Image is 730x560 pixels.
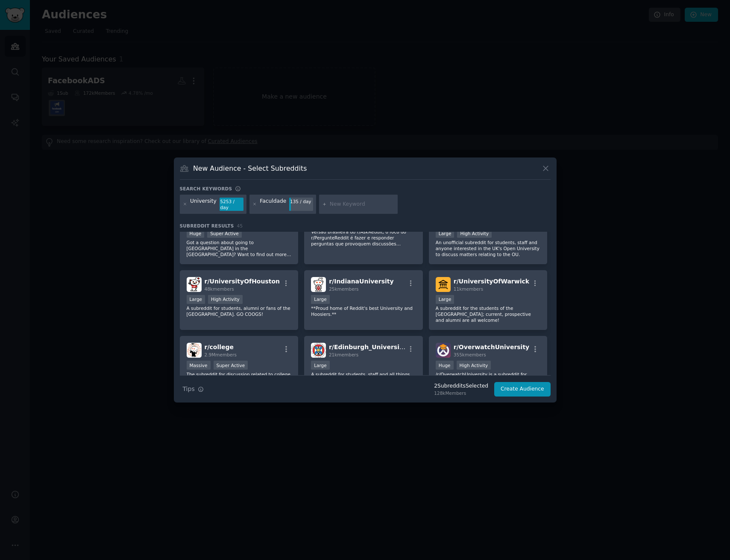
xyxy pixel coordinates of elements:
div: High Activity [208,295,243,304]
div: Super Active [214,361,248,370]
div: University [190,198,217,211]
div: High Activity [457,361,491,370]
div: Large [187,295,205,304]
h3: Search keywords [180,186,232,192]
span: Tips [183,385,195,394]
h3: New Audience - Select Subreddits [193,164,307,173]
span: 2.9M members [205,352,237,357]
div: Large [436,229,454,238]
p: An unofficial subreddit for students, staff and anyone interested in the UK's Open University to ... [436,239,541,257]
img: Edinburgh_University [311,343,326,358]
div: 2 Subreddit s Selected [434,382,488,390]
p: Versão brasileira do r/AskReddit, o foco do r/PergunteReddit é fazer e responder perguntas que pr... [311,229,416,247]
div: Massive [187,361,211,370]
img: UniversityOfWarwick [436,277,451,292]
img: UniversityOfHouston [187,277,202,292]
div: Faculdade [260,198,286,211]
span: 48k members [205,286,234,292]
span: r/ IndianaUniversity [329,278,394,285]
img: IndianaUniversity [311,277,326,292]
div: Large [436,295,454,304]
p: A subreddit for students, alumni or fans of the [GEOGRAPHIC_DATA]. GO COOGS! [187,305,292,317]
p: The subreddit for discussion related to college and collegiate life. [187,371,292,383]
span: 25k members [329,286,358,292]
div: Huge [436,361,454,370]
p: A subreddit for the students of the [GEOGRAPHIC_DATA]; current, prospective and alumni are all we... [436,305,541,323]
span: 11k members [454,286,483,292]
span: r/ OverwatchUniversity [454,344,529,350]
span: 21k members [329,352,358,357]
div: Large [311,295,330,304]
p: A subreddit for students, staff and all things related to the [GEOGRAPHIC_DATA]. ****************... [311,371,416,389]
button: Create Audience [494,382,551,397]
span: r/ UniversityOfHouston [205,278,280,285]
p: **Proud home of Reddit's best University and Hoosiers.** [311,305,416,317]
div: Huge [187,229,205,238]
img: OverwatchUniversity [436,343,451,358]
span: r/ Edinburgh_University [329,344,406,350]
button: Tips [180,382,207,397]
div: 135 / day [289,198,313,205]
img: college [187,343,202,358]
div: 5253 / day [220,198,243,211]
div: 128k Members [434,390,488,396]
input: New Keyword [330,201,395,208]
div: Super Active [207,229,242,238]
p: Got a question about going to [GEOGRAPHIC_DATA] in the [GEOGRAPHIC_DATA]? Want to find out more a... [187,239,292,257]
span: 355k members [454,352,486,357]
div: High Activity [457,229,492,238]
span: r/ UniversityOfWarwick [454,278,529,285]
div: Large [311,361,330,370]
span: Subreddit Results [180,223,234,229]
span: r/ college [205,344,234,350]
p: /r/OverwatchUniversity is a subreddit for learning about the game Overwatch. Featuring VOD review... [436,371,541,389]
span: 45 [237,223,243,228]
